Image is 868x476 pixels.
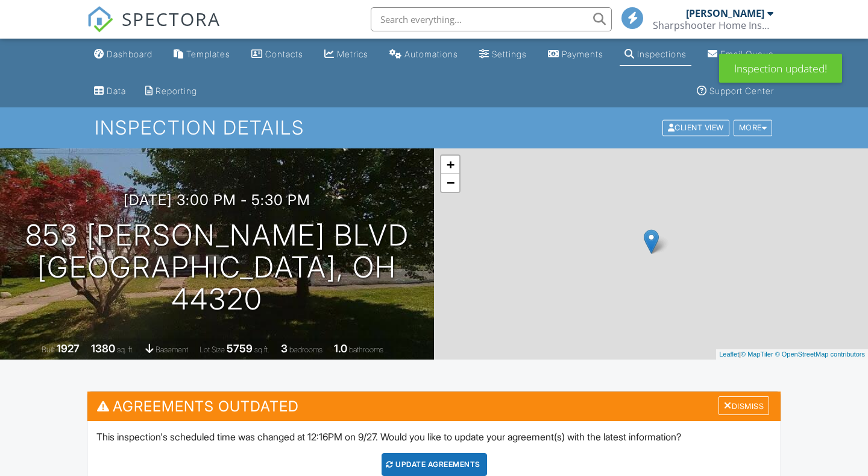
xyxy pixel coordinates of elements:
div: [PERSON_NAME] [686,7,764,19]
a: Settings [474,43,532,66]
div: Payments [562,49,603,59]
div: Templates [186,49,230,59]
div: 3 [281,342,288,355]
h3: [DATE] 3:00 pm - 5:30 pm [124,192,310,208]
div: Data [107,86,126,96]
img: The Best Home Inspection Software - Spectora [87,6,113,33]
a: Zoom out [441,174,459,192]
span: bedrooms [289,345,322,354]
div: 5759 [227,342,253,355]
a: Payments [543,43,608,66]
div: 1.0 [334,342,347,355]
a: Contacts [247,43,308,66]
div: Dashboard [107,49,153,59]
a: Client View [661,122,732,132]
span: Lot Size [200,345,225,354]
span: SPECTORA [122,6,221,31]
span: sq. ft. [117,345,134,354]
a: Dashboard [89,43,157,66]
a: Inspections [620,43,691,66]
div: | [716,349,868,360]
div: Dismiss [719,396,769,415]
a: SPECTORA [87,16,221,42]
div: Automations [404,49,458,59]
a: Support Center [692,80,779,103]
a: Data [89,80,131,103]
div: Inspection updated! [719,54,842,83]
a: Leaflet [719,351,739,358]
div: Reporting [156,86,197,96]
h1: Inspection Details [95,117,773,138]
a: Zoom in [441,156,459,174]
div: 1927 [57,342,80,355]
h3: Agreements Outdated [87,392,781,421]
div: Client View [662,120,729,136]
a: © MapTiler [741,351,773,358]
a: Metrics [319,43,373,66]
input: Search everything... [371,7,612,31]
span: Built [42,345,55,354]
div: Contacts [265,49,303,59]
span: bathrooms [349,345,383,354]
a: Templates [169,43,235,66]
span: basement [156,345,188,354]
a: Reporting [140,80,202,103]
div: Settings [492,49,527,59]
div: Sharpshooter Home Inspections [653,19,773,31]
span: sq.ft. [254,345,269,354]
div: Metrics [337,49,368,59]
h1: 853 [PERSON_NAME] Blvd [GEOGRAPHIC_DATA], OH 44320 [19,220,415,315]
a: Email Queue [703,43,779,66]
div: Support Center [709,86,774,96]
a: © OpenStreetMap contributors [775,351,865,358]
div: More [734,120,773,136]
div: Inspections [637,49,687,59]
div: Update Agreements [382,453,487,476]
a: Automations (Basic) [385,43,463,66]
div: 1380 [91,342,115,355]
